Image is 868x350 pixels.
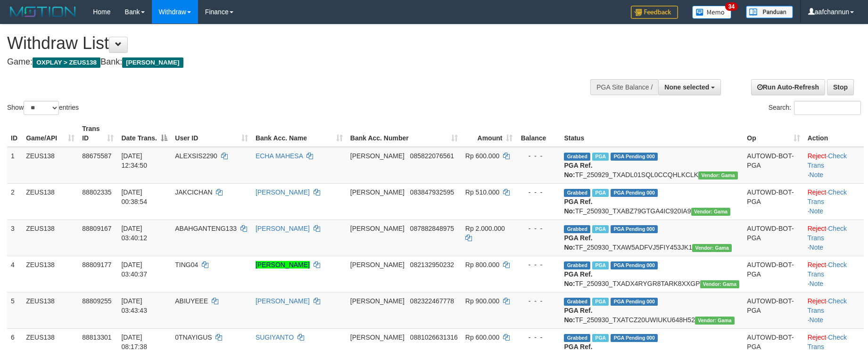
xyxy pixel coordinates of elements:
a: Check Trans [808,225,847,242]
td: 5 [7,292,22,328]
span: [PERSON_NAME] [350,297,405,305]
span: ABIUYEEE [175,297,208,305]
span: [PERSON_NAME] [350,261,405,269]
a: Reject [808,261,827,269]
a: Stop [827,79,854,95]
span: 34 [725,2,738,11]
span: PGA Pending [611,261,658,269]
b: PGA Ref. No: [564,270,592,287]
span: ABAHGANTENG133 [175,225,237,232]
div: PGA Site Balance / [590,79,658,95]
span: PGA Pending [611,225,658,233]
span: [PERSON_NAME] [350,225,405,232]
th: Date Trans.: activate to sort column descending [117,120,171,147]
span: Marked by aafsreyleap [592,189,609,197]
td: · · [804,220,864,256]
th: Trans ID: activate to sort column ascending [78,120,117,147]
span: [DATE] 12:34:50 [121,152,147,169]
th: Amount: activate to sort column ascending [462,120,517,147]
span: Marked by aaftanly [592,225,609,233]
th: Bank Acc. Name: activate to sort column ascending [252,120,347,147]
span: 88675587 [82,152,111,160]
span: [PERSON_NAME] [350,188,405,196]
span: [PERSON_NAME] [122,57,183,68]
th: Game/API: activate to sort column ascending [22,120,78,147]
td: 2 [7,183,22,220]
a: Check Trans [808,188,847,205]
h4: Game: Bank: [7,57,569,67]
img: panduan.png [746,6,793,18]
label: Show entries [7,101,79,115]
td: 1 [7,147,22,184]
td: 4 [7,256,22,292]
b: PGA Ref. No: [564,162,592,179]
span: PGA Pending [611,189,658,197]
td: ZEUS138 [22,256,78,292]
td: ZEUS138 [22,183,78,220]
a: Reject [808,188,827,196]
span: [PERSON_NAME] [350,334,405,341]
td: ZEUS138 [22,292,78,328]
span: None selected [664,83,709,91]
th: Status [560,120,743,147]
div: - - - [520,260,556,269]
span: Marked by aaftanly [592,298,609,306]
img: Feedback.jpg [631,6,678,19]
td: ZEUS138 [22,220,78,256]
span: 88809177 [82,261,111,269]
select: Showentries [24,101,59,115]
a: Check Trans [808,152,847,169]
a: Run Auto-Refresh [751,79,825,95]
span: PGA Pending [611,298,658,306]
span: Copy 082322467778 to clipboard [410,297,454,305]
span: [PERSON_NAME] [350,152,405,160]
td: TF_250930_TXATCZ20UWIUKU648H52 [560,292,743,328]
div: - - - [520,187,556,197]
a: Reject [808,225,827,232]
a: Reject [808,152,827,160]
td: · · [804,256,864,292]
label: Search: [769,101,861,115]
span: Copy 087882848975 to clipboard [410,225,454,232]
span: Vendor URL: https://trx31.1velocity.biz [698,171,738,179]
span: [DATE] 03:43:43 [121,297,147,314]
span: Rp 600.000 [465,152,499,160]
span: Rp 800.000 [465,261,499,269]
a: Check Trans [808,261,847,278]
span: 88809255 [82,297,111,305]
span: Copy 082132950232 to clipboard [410,261,454,269]
img: Button%20Memo.svg [692,6,732,19]
td: TF_250930_TXABZ79GTGA4IC920IA9 [560,183,743,220]
span: Vendor URL: https://trx31.1velocity.biz [700,280,740,288]
div: - - - [520,151,556,161]
h1: Withdraw List [7,34,569,53]
span: Marked by aafsreyleap [592,334,609,342]
a: ECHA MAHESA [256,152,303,160]
span: TING04 [175,261,198,269]
a: Note [810,244,824,251]
span: Rp 510.000 [465,188,499,196]
span: [DATE] 03:40:12 [121,225,147,242]
span: Copy 083847932595 to clipboard [410,188,454,196]
span: OXPLAY > ZEUS138 [33,57,100,68]
input: Search: [794,101,861,115]
b: PGA Ref. No: [564,307,592,324]
th: Bank Acc. Number: activate to sort column ascending [347,120,462,147]
td: · · [804,292,864,328]
span: Marked by aafpengsreynich [592,153,609,161]
span: [DATE] 03:40:37 [121,261,147,278]
b: PGA Ref. No: [564,198,592,215]
td: AUTOWD-BOT-PGA [743,183,803,220]
span: Grabbed [564,225,590,233]
th: ID [7,120,22,147]
span: PGA Pending [611,334,658,342]
td: AUTOWD-BOT-PGA [743,292,803,328]
a: [PERSON_NAME] [256,188,310,196]
td: · · [804,183,864,220]
td: ZEUS138 [22,147,78,184]
span: Grabbed [564,261,590,269]
span: Grabbed [564,153,590,161]
span: 0TNAYIGUS [175,334,212,341]
td: 3 [7,220,22,256]
span: 88809167 [82,225,111,232]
